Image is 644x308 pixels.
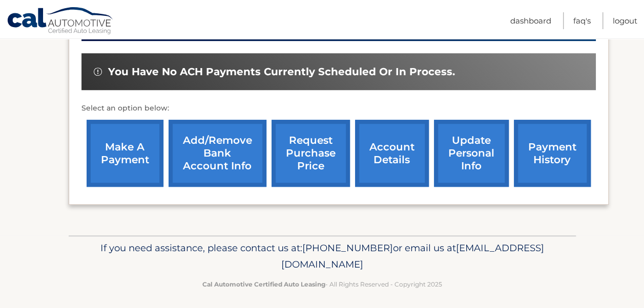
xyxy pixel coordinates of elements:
span: [EMAIL_ADDRESS][DOMAIN_NAME] [281,242,544,270]
a: make a payment [87,120,163,187]
a: Logout [613,12,637,29]
p: If you need assistance, please contact us at: or email us at [75,240,569,273]
a: FAQ's [573,12,591,29]
a: update personal info [434,120,509,187]
a: account details [355,120,429,187]
p: - All Rights Reserved - Copyright 2025 [75,279,569,290]
img: alert-white.svg [94,68,102,76]
strong: Cal Automotive Certified Auto Leasing [202,280,325,288]
a: Add/Remove bank account info [169,120,266,187]
span: You have no ACH payments currently scheduled or in process. [108,65,455,78]
span: [PHONE_NUMBER] [302,242,393,254]
a: Dashboard [510,12,551,29]
a: Cal Automotive [7,7,114,36]
a: payment history [514,120,591,187]
a: request purchase price [272,120,350,187]
p: Select an option below: [81,102,596,115]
